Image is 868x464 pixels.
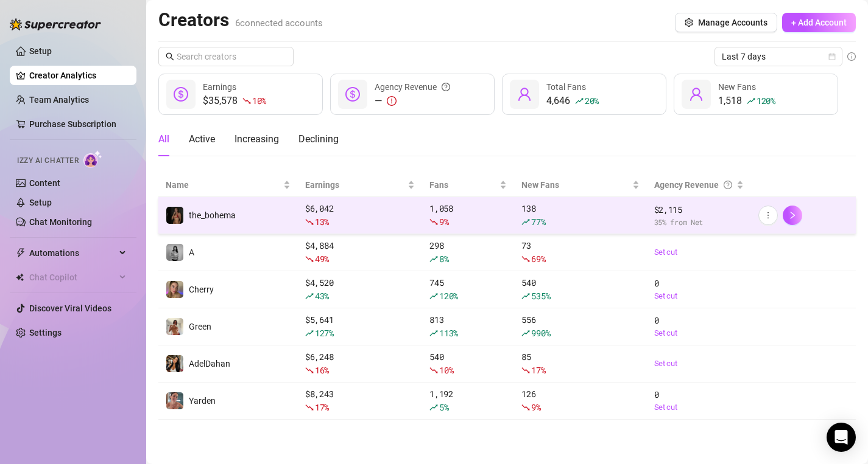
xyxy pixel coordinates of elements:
div: All [158,132,169,147]
button: right [783,206,802,225]
span: rise [521,329,530,338]
span: 535 % [531,290,550,302]
span: 17 % [315,401,329,413]
div: 540 [429,350,507,377]
span: info-circle [847,52,856,61]
span: rise [429,329,438,338]
span: exclamation-circle [387,96,397,106]
span: 43 % [315,290,329,302]
span: 35 % from Net [654,216,744,228]
a: Team Analytics [29,95,89,105]
span: fall [429,218,438,226]
div: 745 [429,276,507,303]
button: + Add Account [782,13,856,32]
a: Set cut [654,327,744,339]
div: 298 [429,239,507,266]
span: A [189,248,194,257]
span: 13 % [315,216,329,227]
span: 9 % [531,401,540,413]
span: rise [747,97,755,105]
span: rise [429,403,438,412]
th: Name [158,173,298,197]
span: fall [521,366,530,375]
span: 127 % [315,327,334,339]
img: the_bohema [166,207,183,224]
div: 813 [429,313,507,340]
a: Content [29,178,60,188]
span: + Add Account [791,18,847,27]
span: Manage Accounts [698,18,767,27]
div: Increasing [235,132,279,147]
span: rise [305,292,314,300]
a: Settings [29,328,62,338]
div: Agency Revenue [375,80,450,94]
span: the_bohema [189,210,236,220]
div: Open Intercom Messenger [827,423,856,452]
span: setting [685,18,693,27]
div: Active [189,132,215,147]
h2: Creators [158,9,323,32]
div: 540 [521,276,639,303]
span: fall [521,255,530,263]
div: 0 [654,314,744,339]
span: rise [305,329,314,338]
th: New Fans [514,173,646,197]
span: 16 % [315,364,329,376]
span: fall [429,366,438,375]
span: fall [242,97,251,105]
div: 4,646 [546,94,599,108]
a: Chat Monitoring [29,217,92,227]
span: rise [521,218,530,226]
div: Declining [298,132,339,147]
div: 126 [521,387,639,414]
a: Set cut [654,358,744,370]
div: 0 [654,277,744,302]
span: Cherry [189,285,214,294]
div: 1,058 [429,202,507,229]
div: 138 [521,202,639,229]
div: 73 [521,239,639,266]
a: Set cut [654,246,744,258]
img: Green [166,318,183,335]
span: 8 % [439,253,448,265]
span: Yarden [189,396,216,406]
span: more [764,211,772,220]
span: 990 % [531,327,550,339]
div: $ 4,520 [305,276,415,303]
a: Set cut [654,401,744,414]
a: Purchase Subscription [29,119,116,129]
span: Earnings [203,82,236,92]
div: 556 [521,313,639,340]
th: Earnings [298,173,422,197]
span: $ 2,115 [654,203,744,216]
a: Setup [29,46,52,56]
span: New Fans [521,178,629,192]
span: question-circle [724,178,732,192]
span: Total Fans [546,82,586,92]
span: 49 % [315,253,329,265]
span: fall [305,255,314,263]
span: question-circle [442,80,450,94]
div: $ 8,243 [305,387,415,414]
span: search [166,52,174,61]
a: Set cut [654,290,744,302]
div: $35,578 [203,94,266,108]
span: fall [521,403,530,412]
th: Fans [422,173,514,197]
img: A [166,244,183,261]
span: 69 % [531,253,545,265]
span: rise [429,255,438,263]
span: thunderbolt [16,248,26,258]
div: Agency Revenue [654,178,735,192]
span: 77 % [531,216,545,227]
span: Earnings [305,178,405,192]
span: fall [305,366,314,375]
span: Izzy AI Chatter [17,155,79,167]
span: rise [521,292,530,300]
span: dollar-circle [174,87,188,102]
span: Chat Copilot [29,268,116,287]
span: 10 % [439,364,453,376]
div: 85 [521,350,639,377]
img: Yarden [166,392,183,409]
